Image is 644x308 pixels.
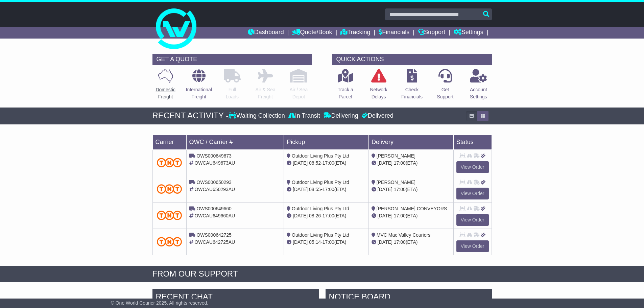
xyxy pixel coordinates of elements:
[368,135,453,149] td: Delivery
[372,160,451,167] div: (ETA)
[152,289,319,307] div: RECENT CHAT
[293,239,308,245] span: [DATE]
[152,269,492,279] div: FROM OUR SUPPORT
[292,206,349,211] span: Outdoor Living Plus Pty Ltd
[256,86,276,100] p: Air & Sea Freight
[284,135,369,149] td: Pickup
[323,213,334,218] span: 17:00
[157,237,182,246] img: TNT_Domestic.png
[377,232,430,238] span: MVC Mac Valley Couriers
[293,213,308,218] span: [DATE]
[157,158,182,167] img: TNT_Domestic.png
[401,86,423,100] p: Check Financials
[157,211,182,220] img: TNT_Domestic.png
[454,27,483,39] a: Settings
[290,86,308,100] p: Air / Sea Depot
[332,54,492,65] div: QUICK ACTIONS
[377,153,415,159] span: [PERSON_NAME]
[293,160,308,166] span: [DATE]
[196,153,232,159] span: OWS000649673
[152,54,312,65] div: GET A QUOTE
[196,206,232,211] span: OWS000649660
[155,69,175,104] a: DomesticFreight
[372,239,451,246] div: (ETA)
[379,27,409,39] a: Financials
[456,240,489,252] a: View Order
[456,214,489,226] a: View Order
[394,187,406,192] span: 17:00
[287,112,322,120] div: In Transit
[326,289,492,307] div: NOTICE BOARD
[470,86,487,100] p: Account Settings
[287,212,366,219] div: - (ETA)
[309,239,321,245] span: 05:14
[194,187,235,192] span: OWCAU650293AU
[292,180,349,185] span: Outdoor Living Plus Pty Ltd
[323,187,334,192] span: 17:00
[292,232,349,238] span: Outdoor Living Plus Pty Ltd
[377,180,415,185] span: [PERSON_NAME]
[378,160,392,166] span: [DATE]
[186,86,212,100] p: International Freight
[156,86,175,100] p: Domestic Freight
[186,69,212,104] a: InternationalFreight
[378,187,392,192] span: [DATE]
[377,206,447,211] span: [PERSON_NAME] CONVEYORS
[337,69,354,104] a: Track aParcel
[436,69,454,104] a: GetSupport
[194,239,235,245] span: OWCAU642725AU
[196,232,232,238] span: OWS000642725
[152,111,229,121] div: RECENT ACTIVITY -
[293,187,308,192] span: [DATE]
[194,160,235,166] span: OWCAU649673AU
[437,86,453,100] p: Get Support
[196,180,232,185] span: OWS000650293
[322,112,360,120] div: Delivering
[248,27,284,39] a: Dashboard
[394,239,406,245] span: 17:00
[372,186,451,193] div: (ETA)
[456,188,489,199] a: View Order
[287,239,366,246] div: - (ETA)
[152,135,186,149] td: Carrier
[292,153,349,159] span: Outdoor Living Plus Pty Ltd
[157,184,182,193] img: TNT_Domestic.png
[287,186,366,193] div: - (ETA)
[378,213,392,218] span: [DATE]
[323,239,334,245] span: 17:00
[229,112,286,120] div: Waiting Collection
[372,212,451,219] div: (ETA)
[401,69,423,104] a: CheckFinancials
[194,213,235,218] span: OWCAU649660AU
[309,160,321,166] span: 08:52
[394,160,406,166] span: 17:00
[287,160,366,167] div: - (ETA)
[369,69,387,104] a: NetworkDelays
[370,86,387,100] p: Network Delays
[309,213,321,218] span: 08:26
[453,135,492,149] td: Status
[224,86,241,100] p: Full Loads
[378,239,392,245] span: [DATE]
[456,161,489,173] a: View Order
[323,160,334,166] span: 17:00
[186,135,284,149] td: OWC / Carrier #
[470,69,487,104] a: AccountSettings
[338,86,353,100] p: Track a Parcel
[394,213,406,218] span: 17:00
[292,27,332,39] a: Quote/Book
[111,300,209,306] span: © One World Courier 2025. All rights reserved.
[418,27,445,39] a: Support
[360,112,393,120] div: Delivered
[309,187,321,192] span: 08:55
[340,27,370,39] a: Tracking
